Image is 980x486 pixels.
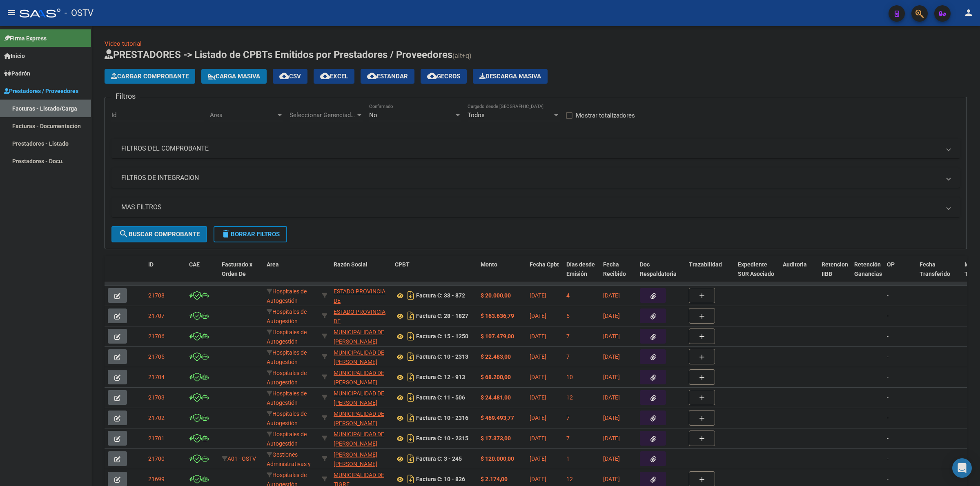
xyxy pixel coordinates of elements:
i: Descargar documento [405,473,416,486]
span: ID [148,261,154,268]
span: Inicio [4,51,25,60]
button: CSV [273,69,307,84]
span: - [887,333,889,340]
datatable-header-cell: Razón Social [330,256,392,292]
span: MUNICIPALIDAD DE [PERSON_NAME] [334,349,384,365]
strong: $ 469.493,77 [481,415,514,421]
span: - [887,394,889,401]
span: Todos [468,111,485,119]
span: [DATE] [530,313,546,319]
span: ESTADO PROVINCIA DE [GEOGRAPHIC_DATA][PERSON_NAME] [334,308,389,343]
strong: $ 163.636,79 [481,313,514,319]
strong: Factura C: 10 - 826 [416,476,465,483]
mat-icon: cloud_download [320,71,330,81]
mat-icon: cloud_download [279,71,289,81]
i: Descargar documento [405,330,416,343]
strong: $ 22.483,00 [481,353,511,360]
span: Gecros [427,73,460,80]
span: CSV [279,73,301,80]
span: Doc Respaldatoria [640,261,677,277]
span: CAE [189,261,200,268]
span: Cargar Comprobante [111,73,189,80]
div: 30999006058 [334,430,388,447]
datatable-header-cell: CPBT [392,256,477,292]
span: MUNICIPALIDAD DE [PERSON_NAME] [334,370,384,386]
button: Borrar Filtros [214,226,287,242]
span: Razón Social [334,261,367,268]
datatable-header-cell: Area [263,256,318,292]
button: Gecros [421,69,467,84]
datatable-header-cell: Expediente SUR Asociado [735,256,780,292]
span: Descarga Masiva [479,73,541,80]
span: Hospitales de Autogestión [267,370,307,386]
span: Carga Masiva [208,73,260,80]
datatable-header-cell: Fecha Transferido [916,256,961,292]
datatable-header-cell: OP [884,256,916,292]
span: [DATE] [603,455,620,462]
i: Descargar documento [405,371,416,384]
span: Area [267,261,279,268]
button: EXCEL [314,69,354,84]
button: Estandar [361,69,414,84]
span: Gestiones Administrativas y Otros [267,451,311,477]
span: [DATE] [530,394,546,401]
datatable-header-cell: CAE [186,256,218,292]
span: Auditoria [783,261,807,268]
span: 5 [566,313,570,319]
span: - [887,374,889,380]
span: [DATE] [530,353,546,360]
div: 30999006058 [334,409,388,426]
div: 30673377544 [334,287,388,304]
button: Buscar Comprobante [111,226,207,242]
span: Borrar Filtros [221,231,280,238]
span: Retencion IIBB [822,261,848,277]
span: [DATE] [603,374,620,380]
span: Buscar Comprobante [119,231,200,238]
span: - [887,476,889,482]
span: Fecha Transferido [920,261,950,277]
strong: Factura C: 10 - 2313 [416,354,468,360]
datatable-header-cell: Retención Ganancias [851,256,884,292]
strong: Factura C: 10 - 2316 [416,415,468,422]
span: 21699 [148,476,165,482]
strong: $ 20.000,00 [481,292,511,299]
span: Retención Ganancias [854,261,882,277]
span: [DATE] [530,476,546,482]
strong: Factura C: 12 - 913 [416,374,465,381]
span: 21704 [148,374,165,380]
span: - [887,292,889,299]
span: Fecha Recibido [603,261,626,277]
mat-panel-title: FILTROS DE INTEGRACION [121,173,940,182]
span: No [369,111,377,119]
strong: Factura C: 3 - 245 [416,456,462,462]
span: - [887,415,889,421]
i: Descargar documento [405,432,416,445]
span: [DATE] [603,353,620,360]
i: Descargar documento [405,289,416,302]
strong: Factura C: 10 - 2315 [416,435,468,442]
datatable-header-cell: ID [145,256,186,292]
datatable-header-cell: Fecha Recibido [600,256,637,292]
span: - OSTV [65,4,94,22]
datatable-header-cell: Días desde Emisión [563,256,600,292]
span: [DATE] [603,313,620,319]
span: Firma Express [4,34,47,43]
span: 21703 [148,394,165,401]
mat-icon: cloud_download [427,71,437,81]
span: MUNICIPALIDAD DE [PERSON_NAME] [334,431,384,447]
strong: Factura C: 11 - 506 [416,395,465,401]
span: MUNICIPALIDAD DE [PERSON_NAME] [334,390,384,406]
span: Prestadores / Proveedores [4,87,78,95]
i: Descargar documento [405,452,416,465]
strong: Factura C: 15 - 1250 [416,333,468,340]
span: A01 - OSTV [227,455,256,462]
mat-expansion-panel-header: MAS FILTROS [111,198,960,217]
mat-icon: menu [7,8,16,18]
i: Descargar documento [405,391,416,404]
span: Seleccionar Gerenciador [290,111,356,119]
span: Hospitales de Autogestión [267,288,307,304]
mat-expansion-panel-header: FILTROS DE INTEGRACION [111,168,960,188]
span: OP [887,261,895,268]
span: Hospitales de Autogestión [267,411,307,426]
strong: $ 2.174,00 [481,476,508,482]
